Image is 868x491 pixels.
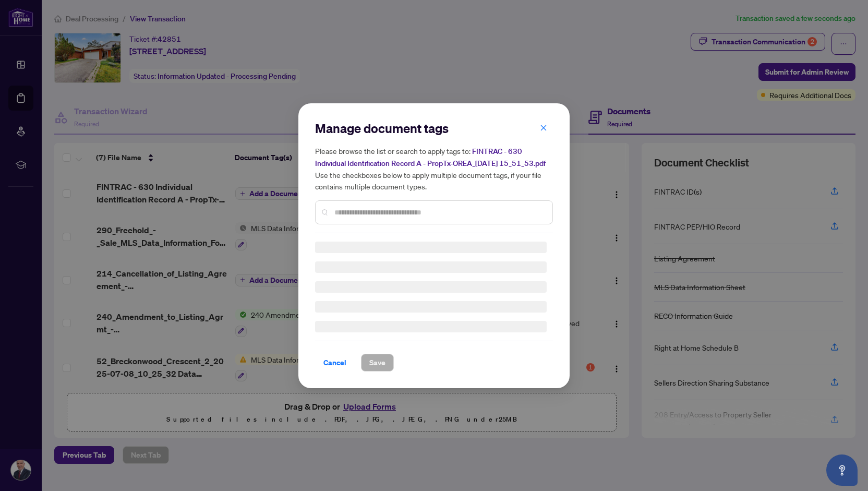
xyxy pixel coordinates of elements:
h2: Manage document tags [315,120,553,137]
button: Open asap [826,454,858,486]
button: Cancel [315,354,355,372]
span: close [540,124,547,131]
span: Cancel [323,354,346,371]
span: FINTRAC - 630 Individual Identification Record A - PropTx-OREA_[DATE] 15_51_53.pdf [315,147,546,168]
button: Save [361,354,394,372]
h5: Please browse the list or search to apply tags to: Use the checkboxes below to apply multiple doc... [315,145,553,192]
